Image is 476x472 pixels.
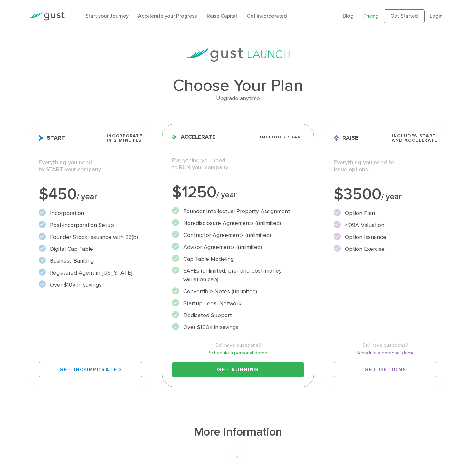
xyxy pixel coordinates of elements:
li: Option Exercise [334,245,437,253]
a: Schedule a personal demo [172,349,304,357]
a: Get Started [384,9,425,23]
li: Advisor Agreements (unlimited) [172,243,304,251]
p: Everything you need to issue options. [334,159,437,174]
img: Start Icon X2 [39,135,43,141]
span: Still have questions? [334,341,437,349]
span: / year [77,192,97,202]
li: Post-incorporation Setup [39,221,142,230]
div: $1250 [172,184,304,201]
a: Accelerate your Progress [138,13,197,19]
a: Raise Capital [207,13,237,19]
p: Everything you need to START your company. [39,159,142,174]
li: Business Banking [39,257,142,265]
li: SAFEs (unlimited, pre- and post-money valuation cap) [172,267,304,284]
li: Contractor Agreements (unlimited) [172,231,304,240]
a: Start your Journey [85,13,129,19]
span: / year [216,190,237,200]
a: Schedule a personal demo [334,349,437,357]
li: Registered Agent in [US_STATE] [39,269,142,277]
li: Non-disclosure Agreements (unlimited) [172,219,304,228]
img: Gust Logo [29,12,65,21]
span: Accelerate [172,134,215,140]
a: Get Options [334,362,437,377]
span: / year [381,192,402,202]
span: Incorporate in 2 Minutes [107,134,142,143]
p: Everything you need to RUN your company. [172,157,304,172]
span: Includes START [260,135,304,139]
li: Cap Table Modeling [172,255,304,263]
li: Over $10k in savings [39,280,142,289]
span: Raise [334,135,358,141]
a: Get Incorporated [247,13,287,19]
li: Option Plan [334,209,437,218]
li: Digital Cap Table [39,245,142,253]
a: Get Running [172,362,304,377]
li: Option Issuance [334,233,437,241]
li: 409A Valuation [334,221,437,230]
h1: More Information [29,424,447,440]
span: Start [39,135,65,141]
div: $450 [39,186,142,203]
div: Upgrade anytime [29,94,447,103]
li: Convertible Notes (unlimited) [172,287,304,296]
li: Incorporation [39,209,142,218]
span: Includes START and ACCELERATE [392,134,437,143]
img: gust-launch-logos.svg [186,48,290,62]
li: Startup Legal Network [172,299,304,308]
img: Raise Icon [334,135,339,141]
a: Login [430,13,443,19]
a: Get Incorporated [39,362,142,377]
li: Founder Intellectual Property Assignment [172,207,304,216]
a: Blog [343,13,354,19]
span: Still have questions? [172,341,304,349]
li: Over $100k in savings [172,323,304,332]
a: Pricing [363,13,379,19]
div: $3500 [334,186,437,203]
li: Dedicated Support [172,311,304,320]
h1: Choose Your Plan [29,77,447,94]
li: Founder Stock Issuance with 83(b) [39,233,142,241]
img: Accelerate Icon [172,135,177,140]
